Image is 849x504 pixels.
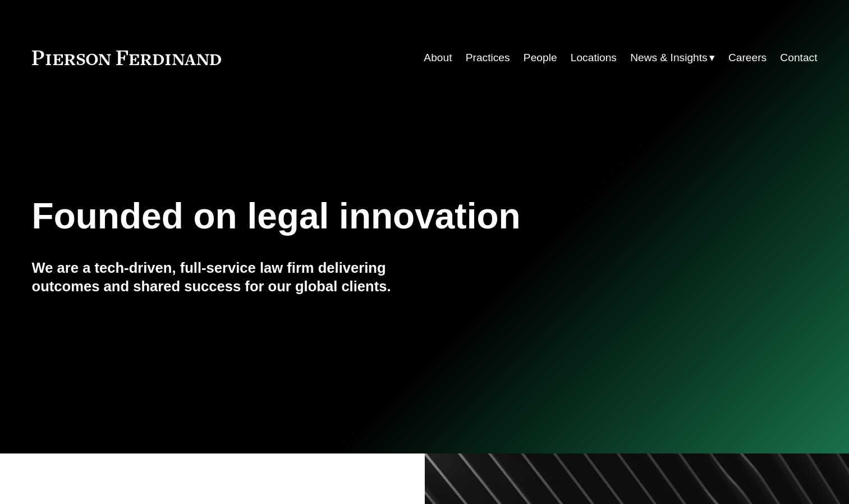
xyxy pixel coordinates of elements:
[524,47,557,68] a: People
[571,47,617,68] a: Locations
[466,47,510,68] a: Practices
[780,47,817,68] a: Contact
[630,48,708,68] span: News & Insights
[728,47,767,68] a: Careers
[424,47,452,68] a: About
[32,259,425,295] h4: We are a tech-driven, full-service law firm delivering outcomes and shared success for our global...
[32,196,687,237] h1: Founded on legal innovation
[630,47,715,68] a: folder dropdown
